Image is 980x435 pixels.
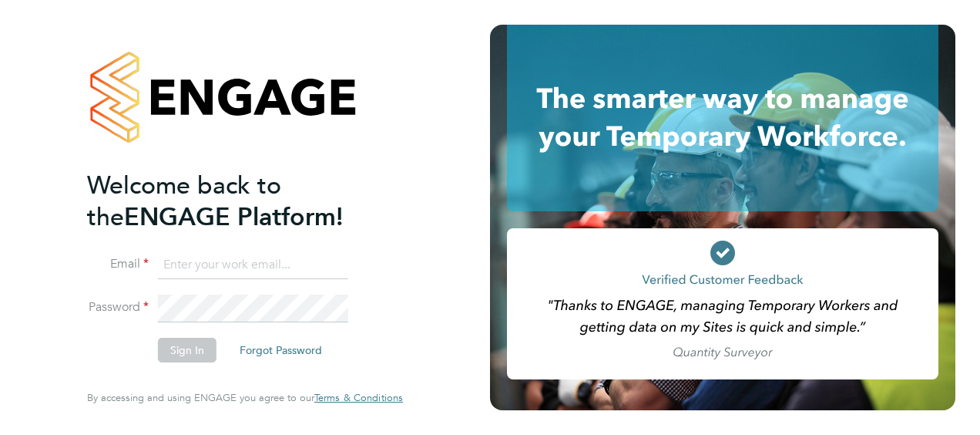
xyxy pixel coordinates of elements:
label: Password [87,299,149,315]
h2: ENGAGE Platform! [87,170,388,233]
span: Welcome back to the [87,170,281,232]
label: Email [87,256,149,272]
a: Terms & Conditions [314,392,403,404]
button: Forgot Password [227,338,334,362]
span: By accessing and using ENGAGE you agree to our [87,391,403,404]
span: Terms & Conditions [314,391,403,404]
input: Enter your work email... [158,251,348,279]
button: Sign In [158,338,216,362]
